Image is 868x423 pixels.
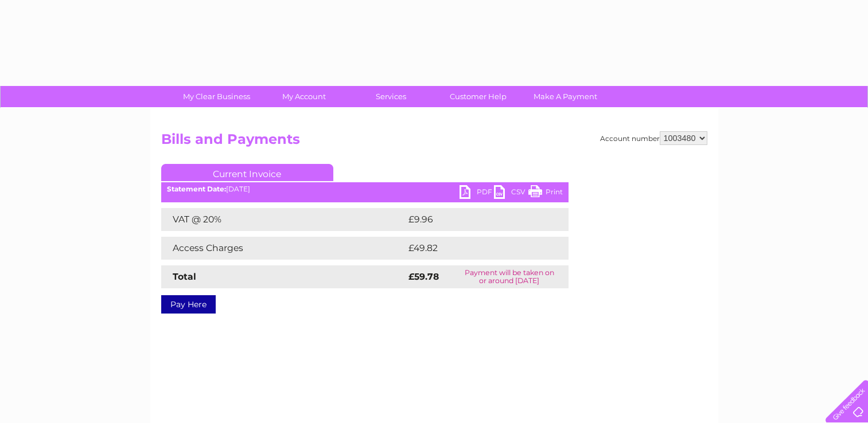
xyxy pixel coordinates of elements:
[406,237,546,260] td: £49.82
[161,131,707,153] h2: Bills and Payments
[161,185,569,193] div: [DATE]
[161,208,406,231] td: VAT @ 20%
[494,185,528,202] a: CSV
[460,185,494,202] a: PDF
[256,86,351,107] a: My Account
[408,271,439,282] strong: £59.78
[161,295,216,314] a: Pay Here
[344,86,438,107] a: Services
[431,86,526,107] a: Customer Help
[450,265,569,288] td: Payment will be taken on or around [DATE]
[518,86,613,107] a: Make A Payment
[528,185,563,202] a: Print
[169,86,264,107] a: My Clear Business
[161,164,333,181] a: Current Invoice
[173,271,196,282] strong: Total
[406,208,543,231] td: £9.96
[600,131,707,145] div: Account number
[167,185,226,193] b: Statement Date:
[161,237,406,260] td: Access Charges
